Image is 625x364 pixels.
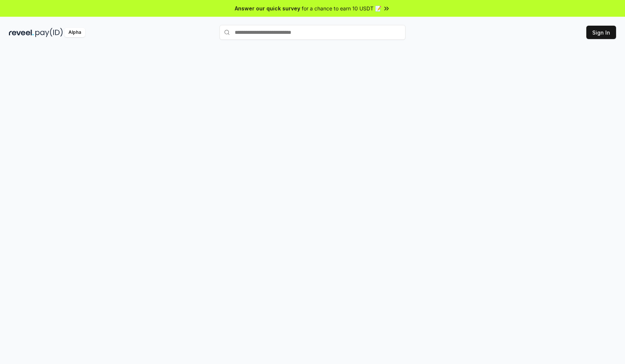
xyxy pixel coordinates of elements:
[9,28,34,37] img: reveel_dark
[586,26,616,39] button: Sign In
[35,28,63,37] img: pay_id
[302,4,381,12] span: for a chance to earn 10 USDT 📝
[64,28,85,37] div: Alpha
[235,4,300,12] span: Answer our quick survey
